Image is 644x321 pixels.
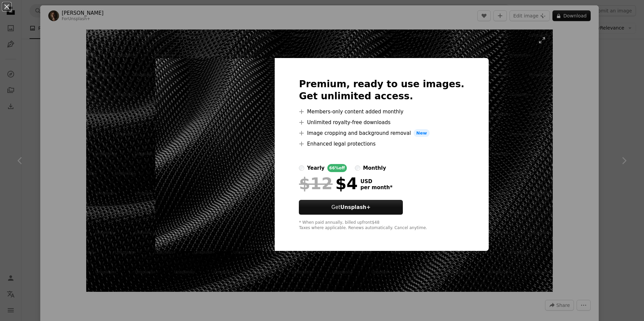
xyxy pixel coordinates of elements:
input: monthly [355,165,360,171]
button: GetUnsplash+ [299,200,403,215]
li: Members-only content added monthly [299,108,464,116]
li: Image cropping and background removal [299,129,464,137]
div: yearly [307,164,324,172]
span: $12 [299,175,332,192]
div: 66% off [327,164,347,172]
span: per month * [360,184,392,191]
strong: Unsplash+ [340,204,371,210]
h2: Premium, ready to use images. Get unlimited access. [299,78,464,102]
div: * When paid annually, billed upfront $48 Taxes where applicable. Renews automatically. Cancel any... [299,220,464,231]
div: monthly [363,164,386,172]
span: New [414,129,430,137]
li: Unlimited royalty-free downloads [299,118,464,126]
input: yearly66%off [299,165,304,171]
span: USD [360,178,392,184]
div: $4 [299,175,358,192]
li: Enhanced legal protections [299,140,464,148]
img: premium_photo-1686309673175-783dde7f3632 [155,58,275,251]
